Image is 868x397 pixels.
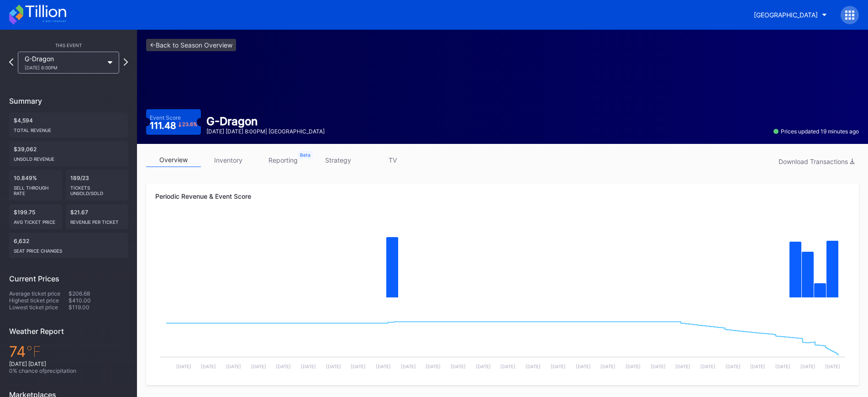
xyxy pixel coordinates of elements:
div: This Event [9,42,128,48]
button: [GEOGRAPHIC_DATA] [747,6,834,23]
text: [DATE] [800,364,815,369]
svg: Chart title [155,216,850,307]
text: [DATE] [551,364,566,369]
text: [DATE] [301,364,316,369]
text: [DATE] [726,364,741,369]
div: [DATE] 8:00PM [25,65,103,70]
text: [DATE] [600,364,615,369]
div: G-Dragon [206,115,325,128]
div: 23.6 % [182,122,197,127]
div: 10.849% [9,170,62,201]
a: TV [365,153,420,167]
div: G-Dragon [25,55,103,70]
a: reporting [256,153,310,167]
div: 111.48 [150,121,198,130]
div: Revenue per ticket [70,216,124,225]
text: [DATE] [675,364,690,369]
text: [DATE] [351,364,366,369]
text: [DATE] [526,364,541,369]
div: Total Revenue [14,124,123,133]
div: Lowest ticket price [9,304,68,311]
div: Prices updated 19 minutes ago [773,128,859,135]
div: [GEOGRAPHIC_DATA] [754,11,818,19]
a: strategy [310,153,365,167]
span: ℉ [26,343,41,360]
text: [DATE] [201,364,216,369]
div: 6,632 [9,233,128,258]
div: Event Score [150,114,181,121]
text: [DATE] [226,364,241,369]
svg: Chart title [155,307,850,376]
a: inventory [201,153,256,167]
div: 189/23 [66,170,128,201]
text: [DATE] [401,364,416,369]
div: Current Prices [9,274,128,283]
div: Download Transactions [779,158,854,165]
text: [DATE] [426,364,441,369]
text: [DATE] [251,364,266,369]
a: <-Back to Season Overview [146,39,236,51]
div: $119.00 [68,304,128,311]
div: $4,594 [9,112,128,138]
text: [DATE] [176,364,191,369]
text: [DATE] [775,364,790,369]
div: Avg ticket price [14,216,58,225]
div: Sell Through Rate [14,181,58,196]
text: [DATE] [700,364,715,369]
text: [DATE] [326,364,341,369]
text: [DATE] [276,364,291,369]
div: Unsold Revenue [14,153,123,162]
div: 74 [9,343,128,360]
div: Highest ticket price [9,297,68,304]
a: overview [146,153,201,167]
text: [DATE] [451,364,466,369]
div: [DATE] [DATE] [9,360,128,367]
text: [DATE] [825,364,840,369]
div: Tickets Unsold/Sold [70,181,124,196]
div: Summary [9,96,128,106]
div: $206.68 [68,290,128,297]
div: Average ticket price [9,290,68,297]
text: [DATE] [376,364,391,369]
text: [DATE] [750,364,765,369]
div: Weather Report [9,327,128,336]
div: $39,062 [9,141,128,166]
div: $410.00 [68,297,128,304]
div: [DATE] [DATE] 8:00PM | [GEOGRAPHIC_DATA] [206,128,325,135]
div: 0 % chance of precipitation [9,367,128,374]
button: Download Transactions [774,155,859,168]
text: [DATE] [626,364,641,369]
div: $199.75 [9,204,62,229]
text: [DATE] [500,364,516,369]
div: seat price changes [14,244,123,254]
div: $21.67 [66,204,128,229]
text: [DATE] [651,364,666,369]
text: [DATE] [576,364,591,369]
text: [DATE] [476,364,491,369]
div: Periodic Revenue & Event Score [155,192,850,200]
